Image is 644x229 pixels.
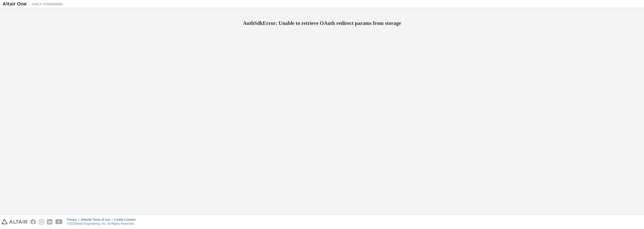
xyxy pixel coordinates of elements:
img: instagram.svg [39,219,44,224]
img: linkedin.svg [47,219,52,224]
h2: AuthSdkError: Unable to retrieve OAuth redirect params from storage [3,20,641,26]
div: Website Terms of Use [81,218,114,222]
img: altair_logo.svg [2,219,27,224]
img: Altair One [3,2,65,7]
div: Cookie Consent [114,218,138,222]
div: Privacy [67,218,81,222]
p: © 2025 Altair Engineering, Inc. All Rights Reserved. [67,222,139,226]
img: facebook.svg [30,219,36,224]
img: youtube.svg [55,219,63,224]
